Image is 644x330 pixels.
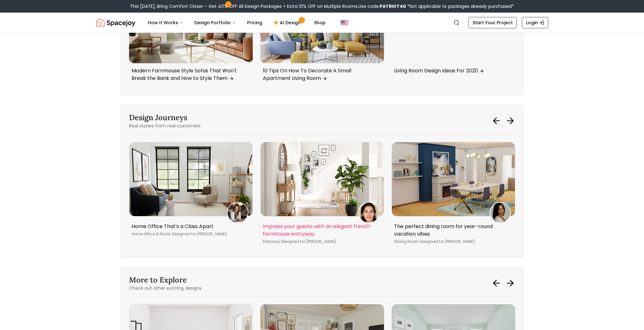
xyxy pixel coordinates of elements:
[96,13,548,33] nav: Global
[261,142,384,216] img: Impress your guests with an elegant french farmhouse entryway
[242,16,267,29] a: Pricing
[96,16,135,29] img: Spacejoy Logo
[394,239,510,244] p: Dining Room [PERSON_NAME]
[189,16,241,29] button: Design Portfolio
[358,3,406,9] span: Use code:
[263,223,379,238] p: Impress your guests with an elegant french farmhouse entryway
[260,142,384,249] div: 5 / 5
[392,142,515,249] a: The perfect dining room for year-round vacation vibesTracie OsborneThe perfect dining room for ye...
[341,19,348,26] img: United States
[96,16,135,29] a: Spacejoy
[228,203,248,223] img: Heather Simons
[420,239,444,244] span: Designed for
[394,67,510,75] p: Living Room Design Ideas For 2020
[129,142,515,249] div: Carousel
[522,17,548,28] a: Login
[129,142,253,242] div: 4 / 5
[129,275,202,285] h3: More to Explore
[129,142,253,242] a: Home Office That's a Class ApartHeather SimonsHome Office That's a Class ApartHome Office & Study...
[281,239,305,244] span: Designed for
[172,231,196,237] span: Designed for
[268,16,308,29] a: AI Design
[132,67,248,82] p: Modern Farmhouse Style Sofas That Won't Break the Bank and How to Style Them
[359,203,379,223] img: Rachel Sachs
[130,3,514,9] div: This [DATE], Bring Comfort Closer – Get 40% OFF All Design Packages + Extra 10% OFF on Multiple R...
[263,239,379,244] p: Entryway [PERSON_NAME]
[490,203,510,223] img: Tracie Osborne
[263,67,379,82] p: 10 Tips On How To Decorate A Small Apartment Living Room
[309,16,331,29] a: Shop
[132,232,248,237] p: Home Office & Study [PERSON_NAME]
[260,142,384,249] a: Impress your guests with an elegant french farmhouse entrywayRachel SachsImpress your guests with...
[380,3,406,9] b: PATRIOT40
[132,223,248,230] p: Home Office That's a Class Apart
[129,285,202,291] p: Check out other exciting designs
[129,123,201,129] p: Real stories from real customers
[143,16,331,29] nav: Main
[129,113,201,123] h3: Design Journeys
[406,3,514,9] span: *Not applicable to packages already purchased*
[392,142,515,249] div: 1 / 5
[143,16,188,29] button: How It Works
[394,223,510,238] p: The perfect dining room for year-round vacation vibes
[468,17,517,28] a: Start Your Project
